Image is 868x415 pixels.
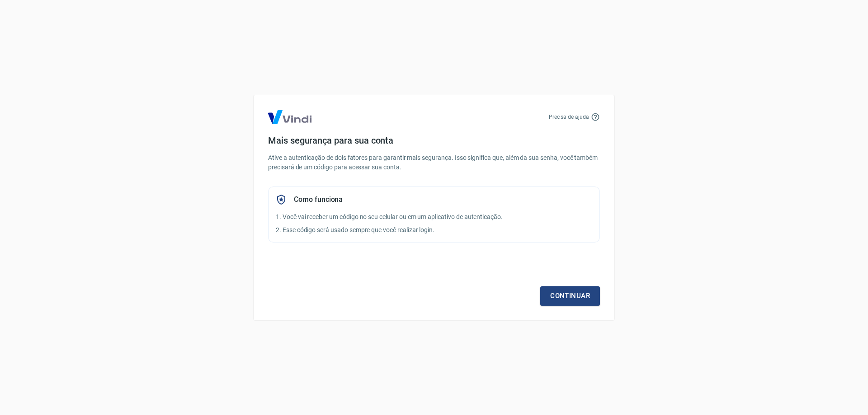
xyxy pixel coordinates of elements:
h5: Como funciona [294,195,343,204]
p: 2. Esse código será usado sempre que você realizar login. [276,225,592,235]
a: Continuar [540,286,600,305]
img: Logo Vind [268,110,311,124]
h4: Mais segurança para sua conta [268,135,600,146]
p: Ative a autenticação de dois fatores para garantir mais segurança. Isso significa que, além da su... [268,153,600,172]
p: Precisa de ajuda [549,113,589,121]
p: 1. Você vai receber um código no seu celular ou em um aplicativo de autenticação. [276,212,592,222]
